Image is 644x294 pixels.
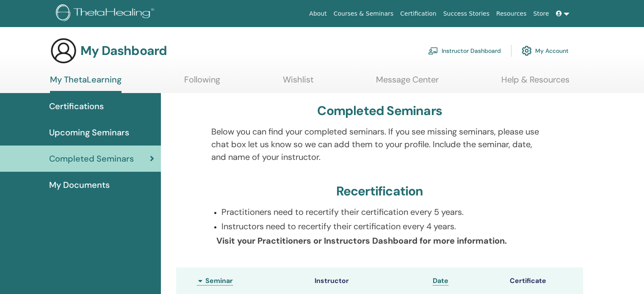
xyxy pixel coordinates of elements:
[440,6,493,22] a: Success Stories
[184,74,220,91] a: Following
[306,6,330,22] a: About
[522,44,532,58] img: cog.svg
[428,41,501,60] a: Instructor Dashboard
[330,6,397,22] a: Courses & Seminars
[49,179,110,191] span: My Documents
[397,6,439,22] a: Certification
[221,206,548,218] p: Practitioners need to recertify their certification every 5 years.
[50,37,77,64] img: generic-user-icon.jpg
[433,276,448,286] a: Date
[376,74,439,91] a: Message Center
[49,126,129,139] span: Upcoming Seminars
[49,152,134,165] span: Completed Seminars
[221,220,548,233] p: Instructors need to recertify their certification every 4 years.
[49,100,104,113] span: Certifications
[50,74,122,93] a: My ThetaLearning
[336,184,423,199] h3: Recertification
[211,125,548,163] p: Below you can find your completed seminars. If you see missing seminars, please use chat box let ...
[56,4,157,23] img: logo.png
[522,41,569,60] a: My Account
[493,6,530,22] a: Resources
[530,6,553,22] a: Store
[283,74,314,91] a: Wishlist
[428,47,438,55] img: chalkboard-teacher.svg
[216,235,507,246] b: Visit your Practitioners or Instructors Dashboard for more information.
[501,74,569,91] a: Help & Resources
[80,43,167,58] h3: My Dashboard
[433,276,448,285] span: Date
[317,103,442,118] h3: Completed Seminars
